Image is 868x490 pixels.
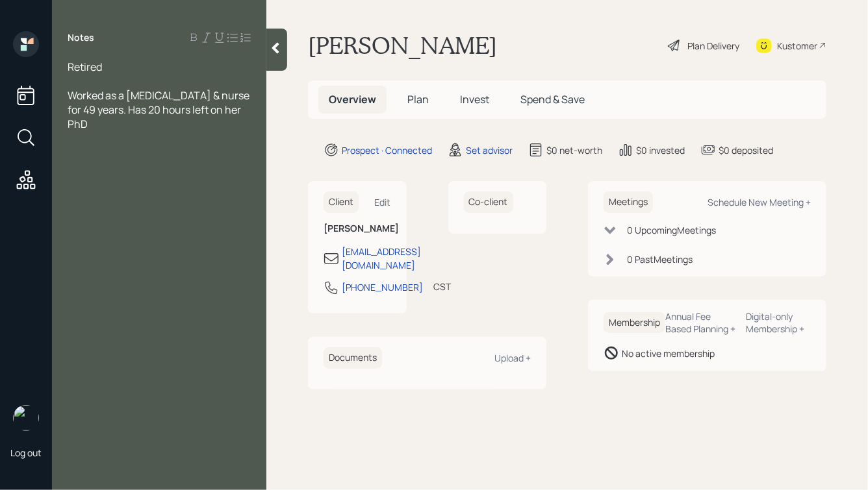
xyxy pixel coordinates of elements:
div: Annual Fee Based Planning + [665,310,736,335]
img: hunter_neumayer.jpg [13,405,39,431]
div: $0 invested [636,143,685,157]
div: Edit [375,196,391,208]
div: $0 deposited [719,143,773,157]
div: Set advisor [466,143,513,157]
h6: Client [324,191,359,213]
h6: Meetings [604,191,653,213]
div: Schedule New Meeting + [708,196,811,208]
div: 0 Upcoming Meeting s [627,223,716,237]
div: No active membership [622,347,715,360]
div: $0 net-worth [546,143,602,157]
h1: [PERSON_NAME] [308,31,497,60]
div: CST [433,280,451,293]
div: Log out [10,447,42,459]
div: [PHONE_NUMBER] [342,280,423,294]
div: Upload + [494,352,531,364]
span: Worked as a [MEDICAL_DATA] & nurse for 49 years. Has 20 hours left on her PhD [68,88,251,131]
div: Prospect · Connected [342,143,432,157]
h6: Membership [604,312,665,334]
label: Notes [68,31,94,44]
span: Plan [407,92,429,106]
h6: [PERSON_NAME] [324,223,391,234]
div: Plan Delivery [687,39,739,53]
span: Invest [460,92,489,106]
div: 0 Past Meeting s [627,252,693,266]
span: Overview [329,92,376,106]
h6: Co-client [464,191,513,213]
h6: Documents [324,347,382,369]
div: Kustomer [777,39,817,53]
div: [EMAIL_ADDRESS][DOMAIN_NAME] [342,245,421,272]
span: Spend & Save [520,92,585,106]
span: Retired [68,60,102,74]
div: Digital-only Membership + [747,310,811,335]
